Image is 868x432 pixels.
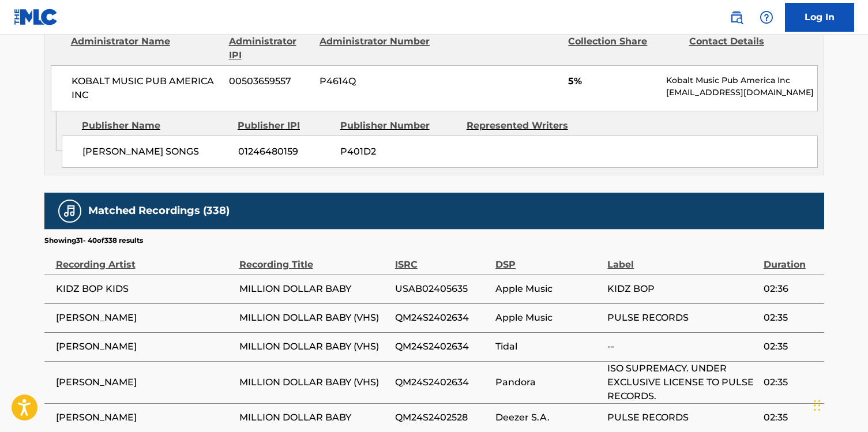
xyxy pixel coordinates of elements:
span: Apple Music [495,282,602,296]
a: Public Search [725,6,748,29]
span: 02:35 [764,411,818,425]
div: Help [755,6,778,29]
span: P401D2 [340,145,458,159]
span: 01246480159 [238,145,332,159]
span: 00503659557 [229,74,311,88]
span: USAB02405635 [395,282,490,296]
div: Represented Writers [467,119,584,133]
span: KIDZ BOP [607,282,757,296]
div: Label [607,246,757,272]
div: ISRC [395,246,490,272]
span: Deezer S.A. [495,411,602,425]
p: Showing 31 - 40 of 338 results [44,235,143,246]
div: Administrator Number [320,35,431,62]
span: Tidal [495,340,602,354]
span: Pandora [495,375,602,389]
span: QM24S2402634 [395,340,490,354]
div: Recording Title [239,246,389,272]
div: Collection Share [568,35,680,62]
div: Publisher Number [340,119,458,133]
span: MILLION DOLLAR BABY (VHS) [239,340,389,354]
p: Kobalt Music Pub America Inc [666,74,817,87]
img: MLC Logo [14,9,58,25]
span: MILLION DOLLAR BABY (VHS) [239,375,389,389]
span: [PERSON_NAME] [56,340,234,354]
span: MILLION DOLLAR BABY [239,411,389,425]
p: [EMAIL_ADDRESS][DOMAIN_NAME] [666,87,817,99]
span: [PERSON_NAME] SONGS [82,145,230,159]
div: Duration [764,246,818,272]
span: PULSE RECORDS [607,311,757,325]
span: [PERSON_NAME] [56,375,234,389]
span: KOBALT MUSIC PUB AMERICA INC [72,74,221,102]
img: search [730,10,743,24]
span: 5% [568,74,657,88]
span: QM24S2402634 [395,311,490,325]
span: P4614Q [320,74,431,88]
span: 02:35 [764,311,818,325]
iframe: Chat Widget [810,377,868,432]
div: DSP [495,246,602,272]
span: ISO SUPREMACY. UNDER EXCLUSIVE LICENSE TO PULSE RECORDS. [607,362,757,403]
div: Publisher IPI [238,119,332,133]
img: Matched Recordings [63,204,77,218]
span: -- [607,340,757,354]
span: 02:35 [764,375,818,389]
span: QM24S2402528 [395,411,490,425]
div: Contact Details [689,35,801,62]
span: 02:36 [764,282,818,296]
span: 02:35 [764,340,818,354]
img: help [760,10,773,24]
a: Log In [785,3,854,32]
span: MILLION DOLLAR BABY [239,282,389,296]
div: Administrator Name [71,35,220,62]
span: KIDZ BOP KIDS [56,282,234,296]
span: [PERSON_NAME] [56,311,234,325]
div: Publisher Name [82,119,229,133]
div: Administrator IPI [229,35,311,62]
span: QM24S2402634 [395,375,490,389]
span: MILLION DOLLAR BABY (VHS) [239,311,389,325]
span: [PERSON_NAME] [56,411,234,425]
div: Drag [814,388,821,423]
h5: Matched Recordings (338) [88,204,230,217]
span: PULSE RECORDS [607,411,757,425]
span: Apple Music [495,311,602,325]
div: Recording Artist [56,246,234,272]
